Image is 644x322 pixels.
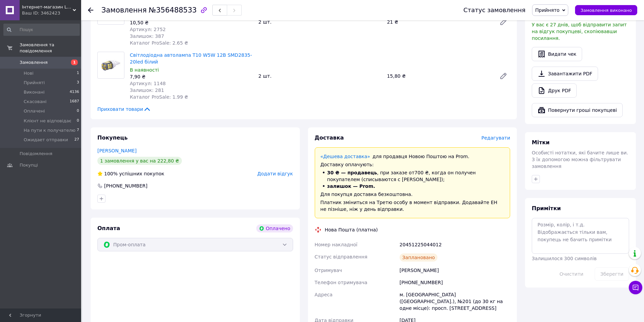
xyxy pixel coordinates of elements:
span: Артикул: 1148 [130,81,166,86]
button: Замовлення виконано [575,5,637,15]
span: 1 [71,59,78,65]
div: 21 ₴ [384,17,494,27]
span: Покупець [97,134,128,141]
span: Залишилося 300 символів [532,256,597,261]
span: 30 ₴ — продавець [327,170,377,175]
span: Телефон отримувача [315,280,367,285]
div: для продавця Новою Поштою на Prom. [320,153,505,160]
span: Адреса [315,292,333,297]
a: Редагувати [497,15,510,29]
input: Пошук [3,24,80,36]
a: «Дешева доставка» [320,154,370,159]
span: Каталог ProSale: 2.65 ₴ [130,40,188,46]
a: Світлодіодна автолампа T10 W5W 12В SMD2835-20led білий [130,52,252,65]
div: Повернутися назад [88,7,93,14]
div: Нова Пошта (платна) [323,226,380,233]
div: 20451225044012 [398,239,511,251]
div: Статус замовлення [463,7,526,14]
div: [PHONE_NUMBER] [398,276,511,289]
span: №356488533 [149,6,197,14]
button: Повернути гроші покупцеві [532,103,623,117]
span: Доставка [315,134,344,141]
span: Повідомлення [20,151,52,157]
span: Особисті нотатки, які бачите лише ви. З їх допомогою можна фільтрувати замовлення [532,150,628,169]
span: Замовлення та повідомлення [20,42,81,54]
button: Видати чек [532,47,582,61]
a: Редагувати [497,69,510,83]
div: успішних покупок [97,170,164,177]
span: Приховати товари [97,106,151,113]
button: Чат з покупцем [629,281,642,294]
span: Отримувач [315,268,342,273]
span: Статус відправлення [315,254,367,259]
a: Завантажити PDF [532,67,598,81]
span: 0 [77,118,79,124]
span: Виконані [24,89,45,95]
li: , при заказе от 700 ₴ , когда он получен покупателем (списываются с [PERSON_NAME]); [320,169,505,183]
div: 7,90 ₴ [130,73,253,80]
span: 100% [104,171,118,176]
span: 7 [77,127,79,133]
span: Скасовані [24,99,47,105]
span: залишок — Prom. [327,183,375,189]
div: 10,50 ₴ [130,19,253,26]
a: Друк PDF [532,83,577,98]
span: Залишок: 281 [130,88,164,93]
span: Замовлення виконано [580,8,632,13]
span: Нові [24,70,33,76]
a: [PERSON_NAME] [97,148,137,153]
div: Для покупця доставка безкоштовна. [320,191,505,198]
span: Артикул: 2752 [130,27,166,32]
span: 0 [77,108,79,114]
span: У вас є 27 днів, щоб відправити запит на відгук покупцеві, скопіювавши посилання. [532,22,627,41]
span: Замовлення [101,6,147,14]
div: 1 замовлення у вас на 222,80 ₴ [97,157,182,165]
span: Інтернет-магазин LEDUA [22,4,73,10]
span: В наявності [130,67,159,73]
div: Ваш ID: 3462423 [22,10,81,16]
span: Каталог ProSale: 1.99 ₴ [130,94,188,100]
div: Платник зміниться на Третю особу в момент відправки. Додавайте ЕН не пізніше, ніж у день відправки. [320,199,505,213]
div: [PHONE_NUMBER] [103,182,148,189]
span: Додати відгук [257,171,293,176]
div: м. [GEOGRAPHIC_DATA] ([GEOGRAPHIC_DATA].), №201 (до 30 кг на одне місце): просп. [STREET_ADDRESS] [398,289,511,314]
div: Заплановано [400,253,438,262]
div: Доставку оплачують: [320,161,505,168]
span: Клієнт не відповідає [24,118,71,124]
span: Мітки [532,139,550,146]
div: Оплачено [256,224,293,232]
img: Світлодіодна автолампа T10 W5W 12В SMD2835-20led білий [98,55,124,75]
span: Замовлення [20,59,48,66]
span: Прийняті [24,80,45,86]
span: 27 [74,137,79,143]
span: Оплата [97,225,120,231]
div: 15,80 ₴ [384,71,494,81]
span: Оплачені [24,108,45,114]
span: 1 [77,70,79,76]
span: 1687 [70,99,79,105]
span: Примітки [532,205,561,212]
span: Ожидает отправки [24,137,68,143]
span: 3 [77,80,79,86]
span: Прийнято [535,7,559,13]
div: [PERSON_NAME] [398,264,511,276]
span: На пути к получателю [24,127,75,133]
div: 2 шт. [256,17,384,27]
span: Покупці [20,162,38,168]
span: 4136 [70,89,79,95]
div: 2 шт. [256,71,384,81]
span: Номер накладної [315,242,358,247]
span: Залишок: 387 [130,33,164,39]
span: Редагувати [481,135,510,141]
